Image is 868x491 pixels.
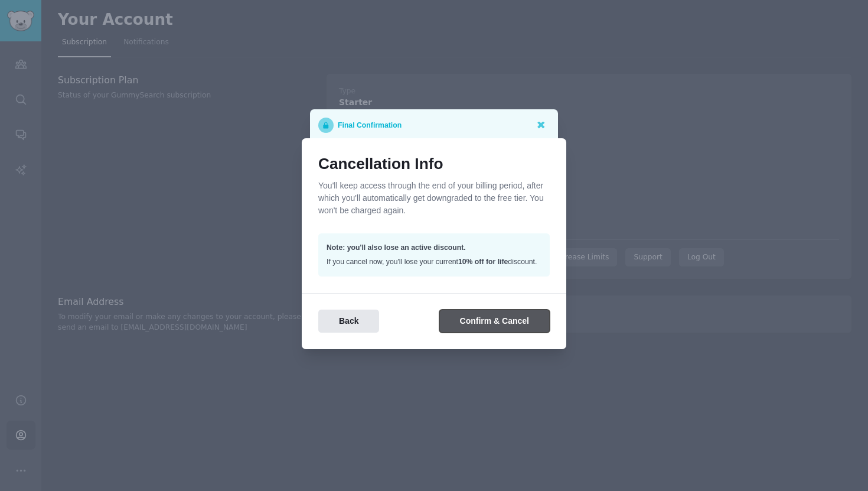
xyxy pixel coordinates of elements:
[338,118,402,133] p: Final Confirmation
[458,258,508,266] span: 10% off for life
[318,180,550,217] p: You'll keep access through the end of your billing period, after which you'll automatically get d...
[318,155,550,174] h1: Cancellation Info
[318,310,379,333] button: Back
[327,242,541,254] p: Note: you'll also lose an active discount.
[318,233,550,277] div: If you cancel now, you'll lose your current discount.
[439,310,550,333] button: Confirm & Cancel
